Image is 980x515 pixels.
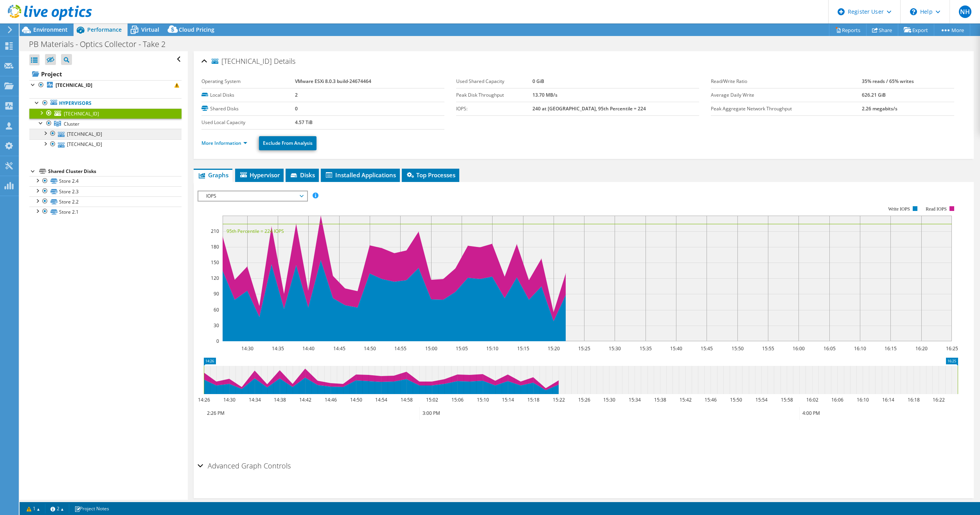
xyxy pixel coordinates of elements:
text: 15:42 [679,396,691,403]
a: Export [898,24,934,36]
a: More Information [201,140,247,146]
a: Cluster [29,119,182,129]
text: 14:30 [241,345,253,352]
b: 0 [295,105,298,112]
text: 0 [216,338,219,344]
span: Graphs [198,171,228,179]
b: [TECHNICAL_ID] [56,82,92,88]
text: 14:35 [272,345,284,352]
text: 15:50 [730,396,742,403]
text: 15:40 [670,345,682,352]
label: Used Shared Capacity [456,77,532,85]
text: 16:06 [831,396,843,403]
text: 15:54 [755,396,767,403]
span: Performance [87,26,122,33]
text: 16:02 [806,396,818,403]
span: Virtual [141,26,159,33]
b: 0 GiB [532,78,544,85]
text: 15:55 [762,345,774,352]
text: 16:10 [856,396,869,403]
svg: \n [910,8,917,15]
a: Share [866,24,898,36]
text: 14:38 [273,396,286,403]
text: 15:34 [628,396,640,403]
text: 15:35 [639,345,651,352]
text: 15:10 [486,345,498,352]
text: 15:58 [780,396,793,403]
b: 13.70 MB/s [532,92,557,98]
a: 1 [21,504,45,513]
text: 15:02 [426,396,438,403]
text: 15:18 [527,396,539,403]
a: [TECHNICAL_ID] [29,139,182,149]
text: 16:25 [946,345,958,352]
text: 15:05 [455,345,468,352]
a: Store 2.2 [29,196,182,207]
a: Reports [829,24,867,36]
text: 150 [211,259,219,266]
text: 14:50 [363,345,376,352]
a: Hypervisors [29,98,182,108]
text: 14:58 [400,396,412,403]
text: 14:42 [299,396,311,403]
text: 90 [214,290,219,297]
a: Store 2.1 [29,207,182,217]
text: 15:46 [704,396,716,403]
span: IOPS [202,191,303,201]
label: Average Daily Write [711,91,861,99]
text: 15:22 [552,396,565,403]
text: 30 [214,322,219,329]
text: 15:50 [731,345,743,352]
text: 16:18 [907,396,919,403]
span: NH [959,5,971,18]
span: Top Processes [406,171,455,179]
span: Disks [290,171,315,179]
a: Project [29,68,182,80]
text: 60 [214,306,219,313]
text: 16:05 [823,345,835,352]
label: Read/Write Ratio [711,77,861,85]
a: Store 2.4 [29,176,182,186]
a: Exclude From Analysis [259,136,316,150]
text: 14:26 [198,396,210,403]
text: 15:30 [603,396,615,403]
text: 15:10 [477,396,489,403]
b: 626.21 GiB [862,92,886,98]
text: 15:06 [451,396,463,403]
text: 15:25 [578,345,590,352]
b: VMware ESXi 8.0.3 build-24674464 [295,78,371,85]
a: Project Notes [69,504,115,513]
h1: PB Materials - Optics Collector - Take 2 [25,40,178,49]
text: 14:54 [375,396,387,403]
b: 2.26 megabits/s [862,105,897,112]
span: Environment [33,26,68,33]
label: Peak Aggregate Network Throughput [711,105,861,113]
label: Peak Disk Throughput [456,91,532,99]
text: 120 [211,275,219,281]
text: 16:20 [915,345,927,352]
a: Store 2.3 [29,186,182,196]
b: 35% reads / 65% writes [862,78,914,85]
span: Details [274,56,295,66]
text: 95th Percentile = 224 IOPS [227,228,284,234]
a: 2 [45,504,69,513]
span: Hypervisor [239,171,280,179]
span: Installed Applications [325,171,396,179]
label: IOPS: [456,105,532,113]
label: Local Disks [201,91,295,99]
text: 210 [211,228,219,234]
text: Write IOPS [888,206,910,212]
b: 2 [295,92,298,98]
text: 14:50 [350,396,362,403]
a: More [934,24,970,36]
text: 15:15 [517,345,529,352]
b: 4.57 TiB [295,119,313,126]
label: Shared Disks [201,105,295,113]
text: 15:00 [425,345,437,352]
a: [TECHNICAL_ID] [29,80,182,90]
label: Operating System [201,77,295,85]
text: 14:55 [394,345,406,352]
text: 16:15 [884,345,896,352]
text: 16:14 [882,396,894,403]
span: [TECHNICAL_ID] [212,58,272,65]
